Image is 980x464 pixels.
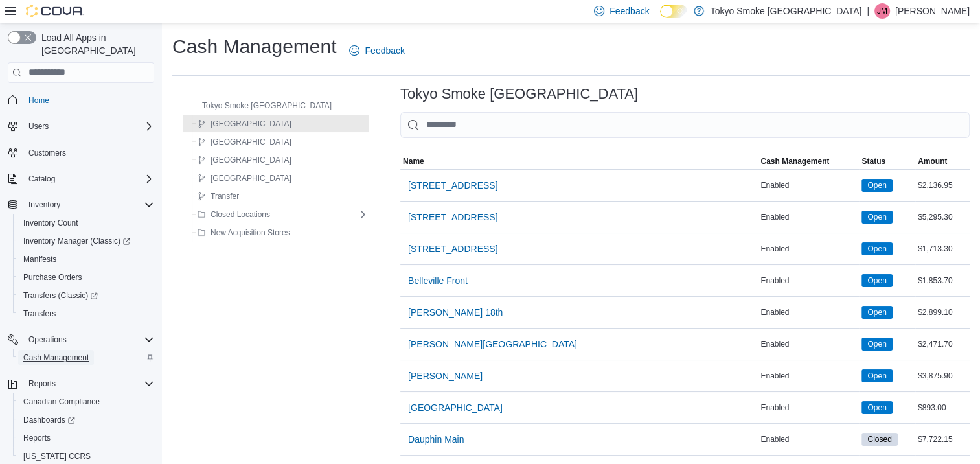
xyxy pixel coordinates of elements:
[192,152,297,168] button: [GEOGRAPHIC_DATA]
[172,34,336,60] h1: Cash Management
[23,93,54,108] a: Home
[3,91,159,110] button: Home
[758,336,859,352] div: Enabled
[18,306,154,321] span: Transfers
[861,338,892,351] span: Open
[408,274,468,287] span: Belleville Front
[400,112,970,138] input: This is a search bar. As you type, the results lower in the page will automatically filter.
[867,370,886,382] span: Open
[915,209,970,225] div: $5,295.30
[18,233,154,249] span: Inventory Manager (Classic)
[202,100,332,111] span: Tokyo Smoke [GEOGRAPHIC_DATA]
[758,400,859,415] div: Enabled
[408,433,464,446] span: Dauphin Main
[3,196,159,214] button: Inventory
[18,412,80,428] a: Dashboards
[28,121,49,132] span: Users
[184,98,337,113] button: Tokyo Smoke [GEOGRAPHIC_DATA]
[408,211,497,224] span: [STREET_ADDRESS]
[18,394,105,410] a: Canadian Compliance
[400,86,638,102] h3: Tokyo Smoke [GEOGRAPHIC_DATA]
[861,369,892,382] span: Open
[211,119,291,129] span: [GEOGRAPHIC_DATA]
[23,451,91,461] span: [US_STATE] CCRS
[18,233,135,249] a: Inventory Manager (Classic)
[23,171,60,187] button: Catalog
[13,305,159,323] button: Transfers
[23,433,51,443] span: Reports
[874,3,890,19] div: Jordan McKay
[18,215,154,231] span: Inventory Count
[23,197,65,213] button: Inventory
[365,44,404,57] span: Feedback
[23,119,54,134] button: Users
[18,270,154,285] span: Purchase Orders
[867,402,886,413] span: Open
[867,3,869,19] p: |
[23,397,100,407] span: Canadian Compliance
[758,305,859,320] div: Enabled
[26,5,84,17] img: Cova
[18,350,94,365] a: Cash Management
[211,191,239,202] span: Transfer
[13,393,159,411] button: Canadian Compliance
[915,154,970,169] button: Amount
[23,332,72,347] button: Operations
[3,170,159,188] button: Catalog
[408,306,503,319] span: [PERSON_NAME] 18th
[915,432,970,447] div: $7,722.15
[758,154,859,169] button: Cash Management
[758,209,859,225] div: Enabled
[23,353,89,363] span: Cash Management
[211,209,270,220] span: Closed Locations
[192,207,275,222] button: Closed Locations
[859,154,915,169] button: Status
[13,232,159,250] a: Inventory Manager (Classic)
[28,200,60,210] span: Inventory
[915,368,970,384] div: $3,875.90
[861,211,892,224] span: Open
[18,306,61,321] a: Transfers
[915,305,970,320] div: $2,899.10
[23,171,154,187] span: Catalog
[403,268,473,294] button: Belleville Front
[403,426,469,452] button: Dauphin Main
[18,412,154,428] span: Dashboards
[18,448,154,464] span: Washington CCRS
[403,236,503,262] button: [STREET_ADDRESS]
[760,156,829,167] span: Cash Management
[23,415,75,425] span: Dashboards
[13,250,159,268] button: Manifests
[758,432,859,447] div: Enabled
[18,288,103,303] a: Transfers (Classic)
[610,5,649,17] span: Feedback
[758,368,859,384] div: Enabled
[211,227,290,238] span: New Acquisition Stores
[758,241,859,257] div: Enabled
[23,290,98,301] span: Transfers (Classic)
[23,145,154,161] span: Customers
[408,242,497,255] span: [STREET_ADDRESS]
[877,3,887,19] span: JM
[18,448,96,464] a: [US_STATE] CCRS
[23,218,78,228] span: Inventory Count
[915,178,970,193] div: $2,136.95
[192,170,297,186] button: [GEOGRAPHIC_DATA]
[3,331,159,349] button: Operations
[344,38,409,64] a: Feedback
[23,272,82,283] span: Purchase Orders
[861,242,892,255] span: Open
[192,116,297,132] button: [GEOGRAPHIC_DATA]
[192,225,295,240] button: New Acquisition Stores
[18,288,154,303] span: Transfers (Classic)
[408,369,483,382] span: [PERSON_NAME]
[211,137,291,147] span: [GEOGRAPHIC_DATA]
[36,31,154,57] span: Load All Apps in [GEOGRAPHIC_DATA]
[13,411,159,429] a: Dashboards
[711,3,862,19] p: Tokyo Smoke [GEOGRAPHIC_DATA]
[915,241,970,257] div: $1,713.30
[28,174,55,184] span: Catalog
[18,270,87,285] a: Purchase Orders
[18,394,154,410] span: Canadian Compliance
